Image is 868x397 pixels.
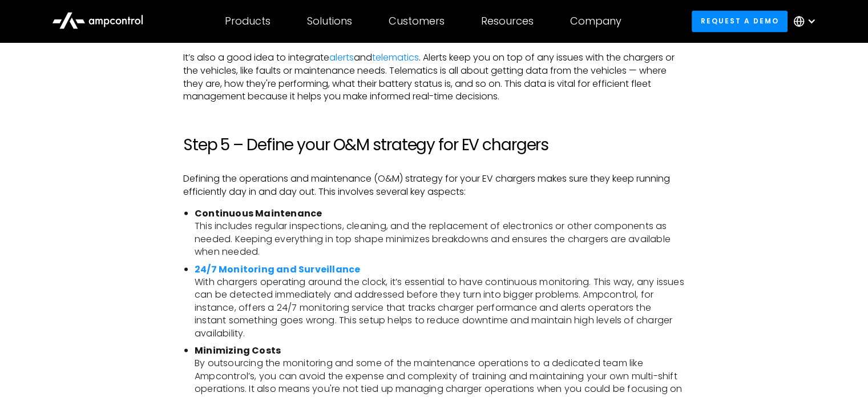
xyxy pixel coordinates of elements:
li: With chargers operating around the clock, it’s essential to have continuous monitoring. This way,... [195,263,685,339]
div: Solutions [307,15,352,27]
a: Request a demo [692,10,788,31]
p: It’s also a good idea to integrate and . Alerts keep you on top of any issues with the chargers o... [183,51,685,103]
div: Products [225,15,271,27]
a: 24/7 Monitoring and Surveillance [195,262,360,275]
div: Customers [389,15,445,27]
div: Resources [481,15,534,27]
a: telematics [372,51,419,64]
p: Defining the operations and maintenance (O&M) strategy for your EV chargers makes sure they keep ... [183,172,685,198]
div: Company [570,15,621,27]
h2: Step 5 – Define your O&M strategy for EV chargers [183,135,685,154]
strong: Minimizing Costs [195,343,281,356]
a: alerts [329,51,354,64]
strong: Continuous Maintenance [195,206,322,219]
li: This includes regular inspections, cleaning, and the replacement of electronics or other componen... [195,207,685,258]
